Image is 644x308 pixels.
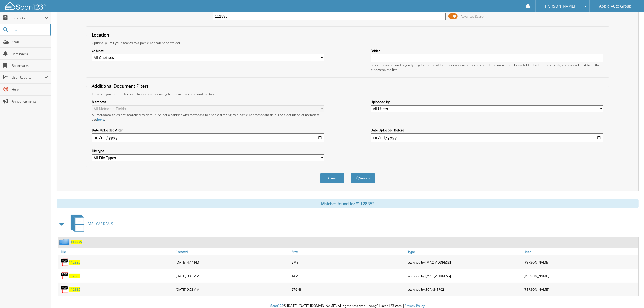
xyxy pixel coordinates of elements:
label: Cabinet [92,48,325,53]
span: [PERSON_NAME] [545,5,575,8]
span: Help [12,87,48,92]
a: Size [290,248,406,255]
span: Search [12,28,47,32]
span: Scan [12,40,48,44]
div: [DATE] 9:45 AM [174,270,290,281]
div: Optionally limit your search to a particular cabinet or folder [89,41,606,45]
a: 112835 [69,287,80,292]
span: Bookmarks [12,63,48,68]
button: Clear [320,173,344,183]
label: Uploaded By [371,100,604,104]
label: Date Uploaded Before [371,128,604,132]
img: folder2.png [59,239,71,245]
div: 14MB [290,270,406,281]
a: Created [174,248,290,255]
button: Search [351,173,375,183]
div: scanned by [MAC_ADDRESS] [406,270,522,281]
legend: Location [89,32,112,38]
img: PDF.png [61,272,69,280]
div: [PERSON_NAME] [522,257,638,268]
div: [DATE] 4:44 PM [174,257,290,268]
span: Cabinets [12,16,44,20]
img: scan123-logo-white.svg [5,2,46,10]
div: [PERSON_NAME] [522,270,638,281]
div: 2MB [290,257,406,268]
span: User Reports [12,75,44,80]
a: 112835 [71,240,82,244]
input: start [92,133,325,142]
a: AFS - CAR DEALS [67,213,113,234]
label: Metadata [92,100,325,104]
span: Reminders [12,51,48,56]
label: File type [92,149,325,153]
div: 276KB [290,284,406,295]
a: Privacy Policy [404,303,425,308]
label: Folder [371,48,604,53]
input: end [371,133,604,142]
div: scanned by SCANNER02 [406,284,522,295]
a: 112835 [69,260,80,265]
a: Type [406,248,522,255]
iframe: Chat Widget [617,282,644,308]
legend: Additional Document Filters [89,83,151,89]
label: Date Uploaded After [92,128,325,132]
span: Announcements [12,99,48,104]
img: PDF.png [61,258,69,266]
div: [PERSON_NAME] [522,284,638,295]
a: here [97,117,104,122]
div: [DATE] 9:53 AM [174,284,290,295]
div: Enhance your search for specific documents using filters such as date and file type. [89,92,606,96]
div: All metadata fields are searched by default. Select a cabinet with metadata to enable filtering b... [92,113,325,122]
span: Advanced Search [461,14,485,18]
div: Matches found for "112835" [57,199,639,208]
span: Apple Auto Group [599,5,632,8]
span: AFS - CAR DEALS [88,221,113,226]
a: User [522,248,638,255]
div: scanned by [MAC_ADDRESS] [406,257,522,268]
a: File [58,248,174,255]
a: 112835 [69,274,80,278]
div: Select a cabinet and begin typing the name of the folder you want to search in. If the name match... [371,63,604,72]
img: PDF.png [61,285,69,293]
span: Scan123 [270,303,283,308]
